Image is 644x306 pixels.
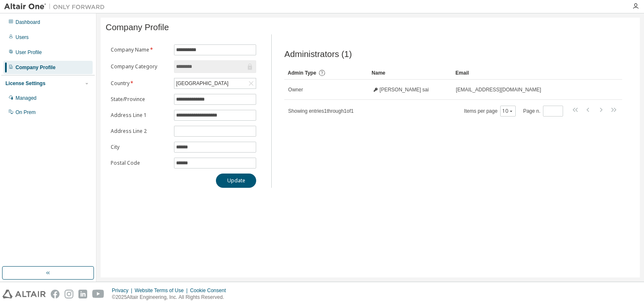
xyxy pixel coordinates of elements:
p: © 2025 Altair Engineering, Inc. All Rights Reserved. [112,294,231,301]
span: Items per page [464,106,516,117]
div: Company Profile [16,64,55,71]
label: Country [111,80,169,87]
img: linkedin.svg [78,290,87,298]
span: Owner [288,86,303,93]
span: [EMAIL_ADDRESS][DOMAIN_NAME] [456,86,541,93]
label: Address Line 1 [111,112,169,119]
label: Company Name [111,47,169,53]
img: facebook.svg [51,290,60,298]
img: altair_logo.svg [3,290,46,298]
label: Postal Code [111,160,169,166]
span: Showing entries 1 through 1 of 1 [288,108,353,114]
img: instagram.svg [65,290,73,298]
label: City [111,144,169,150]
div: Privacy [112,287,135,294]
img: youtube.svg [92,290,104,298]
div: [GEOGRAPHIC_DATA] [174,78,256,88]
div: Users [16,34,29,41]
label: State/Province [111,96,169,103]
img: Altair One [4,3,109,11]
button: Update [216,174,256,188]
span: [PERSON_NAME] sai [379,86,428,93]
button: 10 [502,108,514,114]
div: License Settings [5,80,45,87]
span: Administrators (1) [284,49,352,59]
label: Company Category [111,63,169,70]
div: Cookie Consent [190,287,231,294]
div: Name [371,66,449,80]
div: On Prem [16,109,36,116]
span: Page n. [523,106,563,117]
label: Address Line 2 [111,128,169,135]
div: [GEOGRAPHIC_DATA] [175,79,230,88]
span: Company Profile [106,23,169,32]
div: User Profile [16,49,42,56]
div: Website Terms of Use [135,287,190,294]
div: Managed [16,95,36,101]
span: Admin Type [288,70,316,76]
div: Email [455,66,599,80]
div: Dashboard [16,19,40,26]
